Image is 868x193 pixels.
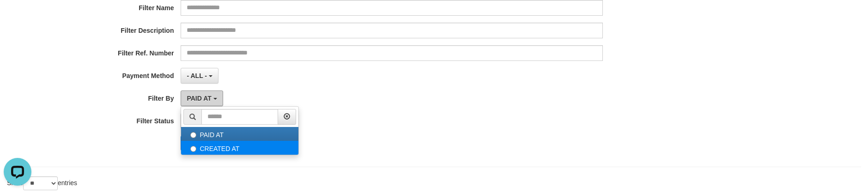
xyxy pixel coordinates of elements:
button: - ALL - [181,68,218,84]
span: - ALL - [187,72,207,79]
label: CREATED AT [181,141,298,155]
label: PAID AT [181,127,298,141]
input: CREATED AT [190,146,196,152]
button: PAID AT [181,90,223,106]
input: PAID AT [190,132,196,138]
select: Showentries [23,176,58,190]
button: Open LiveChat chat widget [4,4,31,31]
span: PAID AT [187,95,211,102]
label: Show entries [7,176,77,190]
